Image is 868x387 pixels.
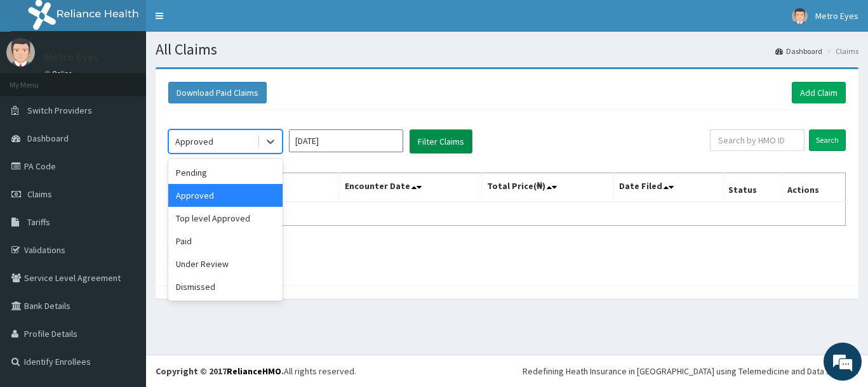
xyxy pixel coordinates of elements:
img: User Image [792,8,808,24]
span: Dashboard [27,133,69,144]
p: Metro Eyes [44,51,99,63]
div: Under Review [168,253,283,275]
a: RelianceHMO [227,365,281,377]
th: Encounter Date [339,173,481,202]
div: Top level Approved [168,207,283,230]
input: Search [809,129,846,151]
footer: All rights reserved. [146,355,868,387]
h1: All Claims [156,41,858,58]
img: d_794563401_company_1708531726252_794563401 [23,63,51,95]
div: Approved [168,184,283,207]
a: Add Claim [792,82,846,103]
button: Download Paid Claims [168,82,267,103]
input: Search by HMO ID [710,129,805,151]
li: Claims [824,46,858,56]
span: Claims [27,188,52,200]
input: Select Month and Year [289,129,403,152]
strong: Copyright © 2017 . [156,365,284,377]
button: Filter Claims [410,129,472,154]
div: Pending [168,161,283,184]
th: Total Price(₦) [481,173,613,202]
span: We're online! [74,114,175,242]
span: Tariffs [27,216,50,228]
div: Minimize live chat window [208,6,239,37]
span: Metro Eyes [815,10,858,22]
th: Status [723,173,782,202]
a: Dashboard [775,46,822,56]
div: Approved [175,135,213,148]
img: User Image [6,38,35,67]
a: Online [44,69,75,78]
div: Paid [168,230,283,253]
th: Actions [782,173,845,202]
div: Dismissed [168,275,283,298]
th: Date Filed [613,173,723,202]
span: Switch Providers [27,105,92,116]
div: Chat with us now [66,71,213,88]
textarea: Type your message and hit 'Enter' [6,255,242,299]
div: Redefining Heath Insurance in [GEOGRAPHIC_DATA] using Telemedicine and Data Science! [523,365,858,377]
